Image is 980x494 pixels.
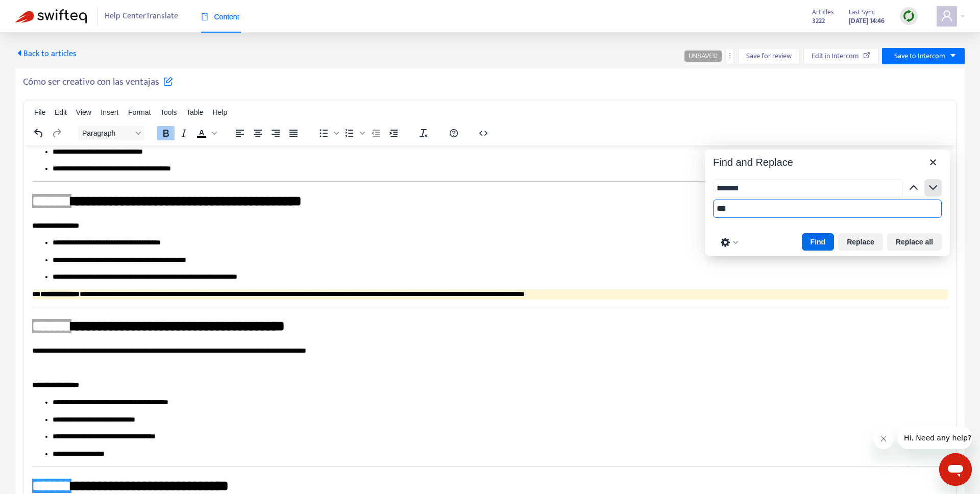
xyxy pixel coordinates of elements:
button: Replace all [887,233,942,251]
button: Preferences [717,235,742,250]
button: Justify [285,126,302,140]
span: Save for review [746,51,792,62]
button: Clear formatting [415,126,432,140]
button: Replace [838,233,883,251]
span: Articles [812,7,834,18]
button: Next [924,179,942,196]
span: Edit [55,108,67,116]
span: Insert [101,108,118,116]
span: View [76,108,91,116]
img: Swifteq [15,9,87,23]
span: caret-left [15,49,23,57]
button: Block Paragraph [78,126,144,140]
span: more [726,52,733,59]
button: Bold [157,126,175,140]
iframe: Close message [873,429,894,449]
span: Back to articles [15,47,77,61]
span: Last Sync [849,7,875,18]
button: Previous [905,179,922,196]
button: Align right [267,126,284,140]
div: Bullet list [315,126,340,140]
button: Align center [249,126,266,140]
span: Tools [160,108,177,116]
iframe: Button to launch messaging window [939,453,972,486]
span: Paragraph [82,129,132,137]
button: Help [445,126,462,140]
span: Help [212,108,227,116]
strong: [DATE] 14:46 [849,15,885,27]
button: Edit in Intercom [803,48,878,64]
span: caret-down [949,52,957,59]
span: Help Center Translate [105,7,178,26]
strong: 3222 [812,15,825,27]
span: File [34,108,46,116]
button: Decrease indent [367,126,384,140]
iframe: Message from company [898,427,972,449]
button: Save to Intercomcaret-down [882,48,965,64]
div: Text color Black [193,126,218,140]
span: Content [201,13,239,21]
button: Align left [231,126,249,140]
button: Italic [175,126,192,140]
button: Save for review [738,48,800,64]
span: book [201,13,208,20]
h5: Cómo ser creativo con las ventajas [23,76,173,88]
img: sync.dc5367851b00ba804db3.png [902,10,915,22]
button: Redo [48,126,65,140]
span: Format [128,108,151,116]
span: UNSAVED [689,53,718,60]
span: Table [186,108,203,116]
button: more [726,48,734,64]
button: Increase indent [385,126,402,140]
div: Numbered list [341,126,366,140]
button: Undo [30,126,47,140]
span: user [941,10,953,22]
iframe: Rich Text Area [24,145,956,494]
span: Edit in Intercom [812,51,859,62]
button: Find [802,233,835,251]
span: Save to Intercom [894,51,945,62]
button: Close [924,154,942,171]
